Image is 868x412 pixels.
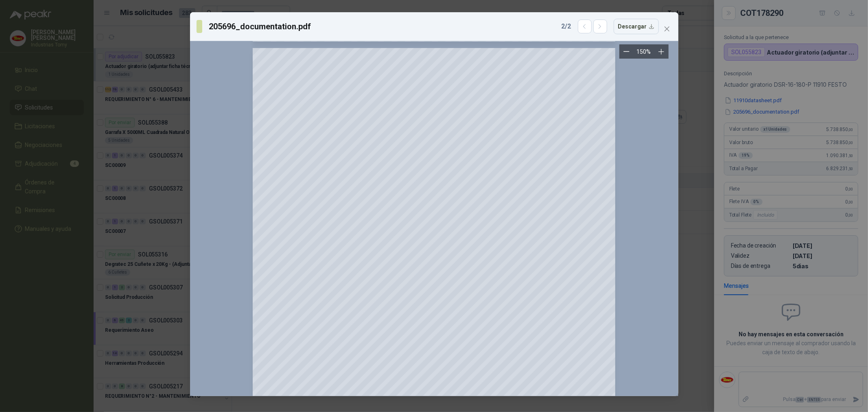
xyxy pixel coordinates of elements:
span: 2 / 2 [562,22,571,31]
div: 150 % [637,47,651,56]
h3: 205696_documentation.pdf [209,20,312,33]
button: Close [660,22,673,35]
span: close [664,26,670,32]
button: Zoom in [654,44,669,59]
button: Descargar [614,19,659,34]
button: Zoom out [619,44,634,59]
